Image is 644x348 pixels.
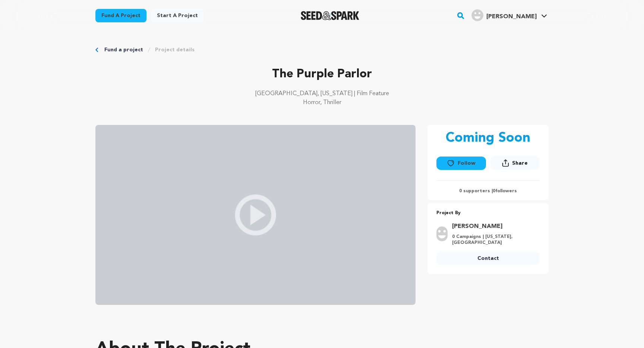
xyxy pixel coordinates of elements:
p: 0 Campaigns | [US_STATE], [GEOGRAPHIC_DATA] [452,234,535,246]
span: Share [490,156,540,173]
p: Coming Soon [446,131,530,146]
span: 0 [493,189,495,193]
span: Kyle F.'s Profile [470,8,549,23]
a: Goto Kyle Felizardo profile [452,222,535,231]
button: Follow [436,157,486,170]
a: Contact [436,252,540,265]
img: user.png [471,9,483,21]
a: Kyle F.'s Profile [470,8,549,21]
span: Share [512,159,528,167]
div: Kyle F.'s Profile [471,9,537,21]
div: Breadcrumb [95,46,549,54]
a: Fund a project [104,46,143,54]
a: Fund a project [95,9,146,22]
img: video_placeholder.jpg [95,125,416,305]
a: Start a project [151,9,204,22]
img: Seed&Spark Logo Dark Mode [301,11,359,20]
p: Project By [436,209,540,217]
span: [PERSON_NAME] [486,14,537,20]
p: Horror, Thriller [95,98,549,107]
p: 0 supporters | followers [436,188,540,194]
p: [GEOGRAPHIC_DATA], [US_STATE] | Film Feature [95,89,549,98]
a: Seed&Spark Homepage [301,11,359,20]
img: user.png [436,226,448,241]
a: Project details [155,46,195,54]
p: The Purple Parlor [95,65,549,83]
button: Share [490,156,540,170]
